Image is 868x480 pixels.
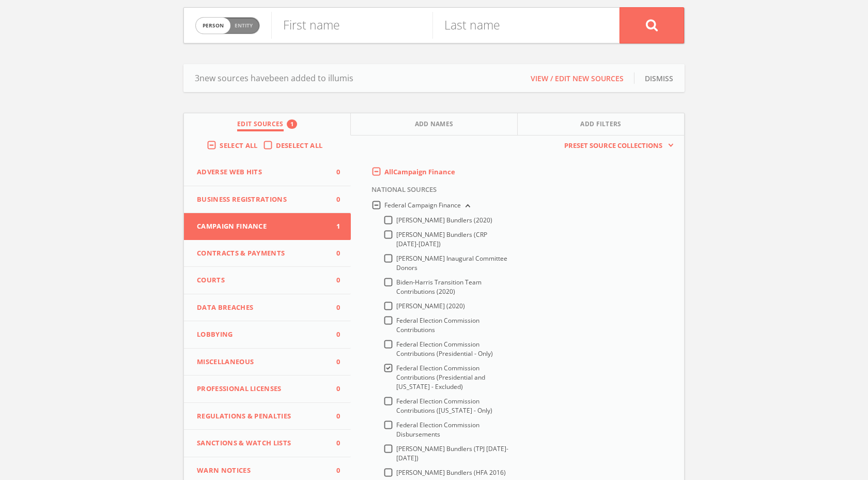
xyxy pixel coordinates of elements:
span: 0 [325,384,340,394]
span: Contracts & Payments [197,248,325,259]
span: 1 [325,221,340,232]
span: Entity [235,22,253,29]
span: 0 [325,329,340,340]
span: 0 [325,194,340,205]
span: Preset Source Collections [559,141,668,151]
span: Miscellaneous [197,357,325,367]
span: 0 [325,248,340,259]
span: Sanctions & Watch Lists [197,438,325,448]
span: Add Filters [580,119,622,131]
span: 0 [325,357,340,367]
button: Dismiss [645,73,673,84]
span: Edit Sources [237,119,284,131]
span: Biden-Harris Transition Team Contributions (2020) [396,278,482,296]
button: Contracts & Payments0 [184,240,351,267]
span: [PERSON_NAME] Bundlers (HFA 2016) [396,468,506,477]
span: Lobbying [197,329,325,340]
span: 0 [325,275,340,286]
span: 3 new source s have been added to illumis [195,72,353,84]
span: Data Breaches [197,303,325,313]
span: WARN Notices [197,466,325,476]
span: Federal Election Commission Contributions (Presidential and [US_STATE] - Excluded) [396,364,485,391]
span: person [196,18,230,34]
span: Business Registrations [197,194,325,205]
button: Regulations & Penalties0 [184,403,351,430]
span: 0 [325,303,340,313]
button: Miscellaneous0 [184,349,351,376]
span: National Sources [364,185,437,200]
button: Data Breaches0 [184,294,351,322]
button: Adverse Web Hits0 [184,159,351,186]
button: Edit Sources1 [184,113,351,136]
span: Federal Election Commission Contributions ([US_STATE] - Only) [396,397,492,415]
button: Campaign Finance1 [184,213,351,240]
span: [PERSON_NAME] Bundlers (CRP [DATE]-[DATE]) [396,230,487,248]
span: Select All [220,141,257,150]
button: Lobbying0 [184,321,351,349]
button: Professional Licenses0 [184,376,351,403]
span: 0 [325,167,340,177]
button: Add Filters [518,113,684,136]
button: Sanctions & Watch Lists0 [184,430,351,457]
button: Preset Source Collections [559,141,674,151]
span: [PERSON_NAME] (2020) [396,302,465,310]
button: View / Edit new sources [531,73,624,84]
span: Professional Licenses [197,384,325,394]
button: Courts0 [184,267,351,294]
span: Campaign Finance [197,221,325,232]
span: All Campaign Finance [384,167,455,176]
span: Deselect All [276,141,323,150]
span: 0 [325,438,340,448]
span: Federal Election Commission Contributions [396,316,479,334]
button: Federal Campaign Finance [461,201,472,211]
span: 0 [325,466,340,476]
span: Adverse Web Hits [197,167,325,177]
span: Regulations & Penalties [197,411,325,422]
span: Courts [197,275,325,286]
span: Federal Campaign Finance [384,201,461,209]
span: Federal Election Commission Contributions (Presidential - Only) [396,340,493,358]
button: Add Names [351,113,518,136]
span: [PERSON_NAME] Bundlers (TPJ [DATE]-[DATE]) [396,444,508,462]
span: 0 [325,411,340,422]
span: Add Names [415,119,454,131]
button: Business Registrations0 [184,186,351,214]
span: Federal Election Commission Disbursements [396,421,479,439]
span: [PERSON_NAME] Bundlers (2020) [396,216,492,224]
span: [PERSON_NAME] Inaugural Committee Donors [396,254,507,272]
div: 1 [287,119,297,129]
